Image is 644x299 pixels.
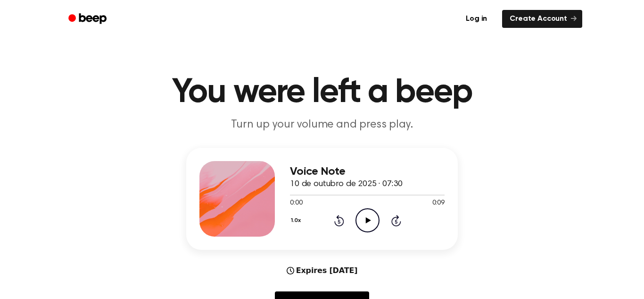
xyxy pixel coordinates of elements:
[290,198,302,208] span: 0:00
[141,117,503,133] p: Turn up your volume and press play.
[290,213,304,229] button: 1.0x
[502,10,582,28] a: Create Account
[62,10,115,28] a: Beep
[287,265,358,276] div: Expires [DATE]
[456,8,496,30] a: Log in
[290,180,402,188] span: 10 de outubro de 2025 · 07:30
[432,198,445,208] span: 0:09
[290,165,445,178] h3: Voice Note
[81,76,563,110] h1: You were left a beep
